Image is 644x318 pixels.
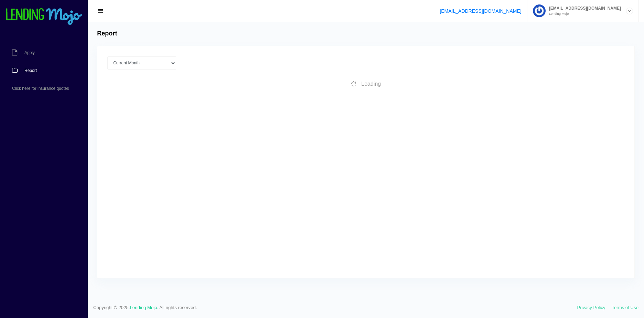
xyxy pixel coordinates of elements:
[440,8,521,14] a: [EMAIL_ADDRESS][DOMAIN_NAME]
[97,30,117,38] h4: Report
[130,305,157,310] a: Lending Mojo
[533,4,546,17] img: Profile image
[361,81,381,87] span: Loading
[12,86,69,91] span: Click here for insurance quotes
[5,8,83,25] img: logo-small.png
[546,6,621,10] span: [EMAIL_ADDRESS][DOMAIN_NAME]
[93,304,577,311] span: Copyright © 2025. . All rights reserved.
[24,51,35,55] span: Apply
[612,305,638,310] a: Terms of Use
[24,68,37,73] span: Report
[546,12,621,15] small: Lending Mojo
[577,305,605,310] a: Privacy Policy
